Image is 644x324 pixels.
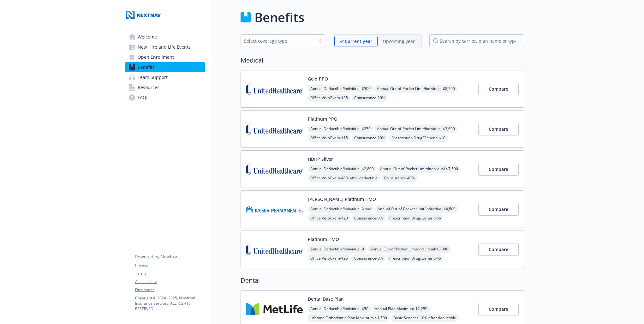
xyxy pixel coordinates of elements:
button: Platinum PPO [308,116,337,122]
span: Lifetime Orthodontia Plan Maximum - $1,500 [308,314,390,322]
img: United Healthcare Insurance Company carrier logo [246,75,303,102]
img: United Healthcare Insurance Company carrier logo [246,156,303,183]
span: Annual Deductible/Individual - $500 [308,85,373,93]
span: Annual Deductible/Individual - None [308,205,374,213]
span: Open Enrollment [138,52,174,62]
span: Annual Deductible/Individual - 0 [308,245,367,253]
span: Compare [489,166,508,172]
span: Office Visit/Exam - $25 [308,254,350,262]
a: Disclaimer [135,287,205,293]
button: Compare [478,163,519,176]
span: Prescription Drug/Generic - $5 [387,214,444,222]
span: Annual Out-of-Pocket Limit/Individual - $7,500 [378,165,461,173]
span: Compare [489,206,508,212]
div: Select coverage type [244,38,312,44]
span: Office Visit/Exam - $20 [308,214,350,222]
span: Compare [489,126,508,132]
span: Compare [489,86,508,92]
a: Accessibility [135,279,205,285]
h2: Dental [241,276,524,285]
span: Coinsurance - 20% [352,94,388,102]
span: Compare [489,306,508,312]
button: Platinum HMO [308,236,339,243]
button: [PERSON_NAME] Platinum HMO [308,196,376,202]
button: Compare [478,83,519,95]
p: Upcoming year [383,38,415,45]
span: Prescription Drug/Generic - $10 [389,134,448,142]
span: Benefits [138,62,155,72]
span: Annual Out-of-Pocket Limit/Individual - $3,000 [368,245,451,253]
button: Dental Base Plan [308,296,344,302]
button: Compare [478,203,519,216]
p: Current year [345,38,372,45]
span: Office Visit/Exam - $15 [308,134,350,142]
img: United Healthcare Insurance Company carrier logo [246,236,303,263]
span: Annual Deductible/Individual - $50 [308,305,371,313]
a: Welcome [125,32,205,42]
a: New Hire and Life Events [125,42,205,52]
span: Coinsurance - 20% [352,134,388,142]
span: Prescription Drug/Generic - $5 [387,254,444,262]
img: Kaiser Permanente Insurance Company carrier logo [246,196,303,223]
span: Compare [489,246,508,252]
span: Resources [138,82,159,93]
button: Compare [478,303,519,315]
span: New Hire and Life Events [138,42,191,52]
span: Team Support [138,72,168,82]
a: FAQs [125,93,205,103]
span: Welcome [138,32,157,42]
span: Annual Out-of-Pocket Limit/Individual - $3,600 [374,125,457,133]
span: Coinsurance - 0% [352,214,385,222]
span: Office Visit/Exam - $35 [308,94,350,102]
span: Basic Services - 10% after deductible [391,314,459,322]
a: Benefits [125,62,205,72]
span: Annual Out-of-Pocket Limit/Individual - $8,500 [374,85,457,93]
a: Open Enrollment [125,52,205,62]
span: FAQs [138,93,148,103]
button: Compare [478,243,519,256]
h1: Benefits [254,8,304,27]
span: Annual Out-of-Pocket Limit/Individual - $4,500 [375,205,458,213]
span: Annual Plan Maximum - $2,250 [372,305,430,313]
a: Terms [135,271,205,276]
span: Coinsurance - 0% [352,254,385,262]
button: Compare [478,123,519,135]
a: Team Support [125,72,205,82]
span: Office Visit/Exam - 40% after deductible [308,174,380,182]
button: HDHP Silver [308,156,333,162]
input: search by carrier, plan name or type [429,34,524,47]
span: Coinsurance - 40% [381,174,417,182]
a: Privacy [135,262,205,268]
span: Annual Deductible/Individual - $2,800 [308,165,376,173]
a: Resources [125,82,205,93]
img: United Healthcare Insurance Company carrier logo [246,116,303,142]
span: Annual Deductible/Individual - $250 [308,125,373,133]
p: Copyright © 2024 - 2025 , Newfront Insurance Services, ALL RIGHTS RESERVED [135,295,205,311]
button: Gold PPO [308,75,328,82]
img: Metlife Inc carrier logo [246,296,303,322]
h2: Medical [241,56,524,65]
